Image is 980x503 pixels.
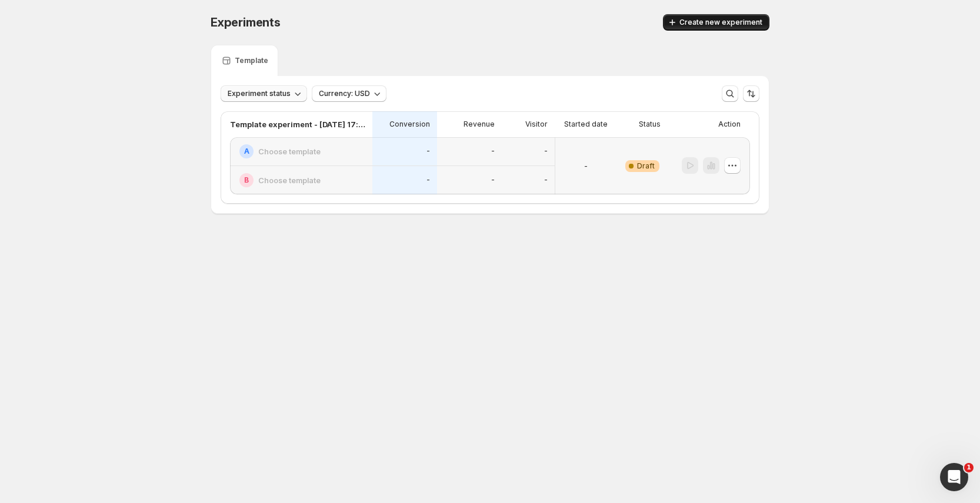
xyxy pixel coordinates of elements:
span: Experiments [211,15,281,29]
button: Sort the results [743,85,759,102]
h2: Choose template [258,145,321,157]
p: Revenue [464,120,495,129]
p: Action [718,120,741,129]
h2: B [244,176,249,185]
p: Started date [564,120,608,129]
span: Draft [637,161,655,171]
p: - [544,147,548,156]
iframe: Intercom live chat [940,463,968,491]
span: Create new experiment [679,18,762,27]
button: Experiment status [221,85,307,102]
h2: Choose template [258,174,321,186]
span: Experiment status [228,89,291,98]
p: - [584,160,588,172]
p: - [426,176,430,185]
span: Currency: USD [319,89,370,98]
p: Visitor [525,120,548,129]
p: - [491,176,495,185]
p: - [544,176,548,185]
h2: A [244,147,249,156]
button: Currency: USD [312,85,386,102]
p: Conversion [389,120,430,129]
button: Create new experiment [663,14,769,31]
span: 1 [964,463,974,472]
p: Status [639,120,661,129]
p: - [491,147,495,156]
p: Template experiment - [DATE] 17:08:31 [230,118,365,130]
p: Template [235,56,268,65]
p: - [426,147,430,156]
